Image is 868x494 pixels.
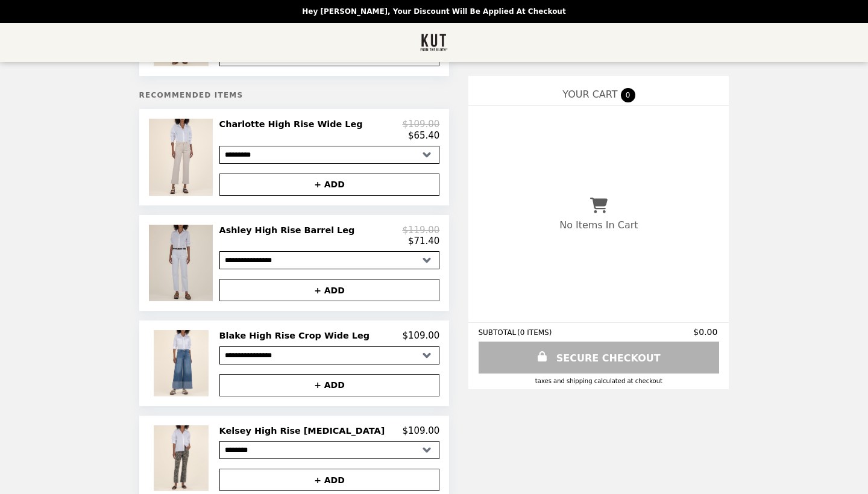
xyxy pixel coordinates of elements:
select: Select a product variant [219,441,440,459]
h2: Kelsey High Rise [MEDICAL_DATA] [219,425,390,436]
p: $109.00 [402,119,439,130]
h2: Blake High Rise Crop Wide Leg [219,330,374,341]
p: $119.00 [402,225,439,236]
div: Taxes and Shipping calculated at checkout [478,378,719,384]
img: Charlotte High Rise Wide Leg [149,119,216,195]
button: + ADD [219,279,440,301]
select: Select a product variant [219,346,440,364]
h2: Charlotte High Rise Wide Leg [219,119,368,130]
p: $65.40 [408,130,440,141]
p: No Items In Cart [559,219,638,231]
span: ( 0 ITEMS ) [517,328,552,337]
img: Brand Logo [420,30,448,55]
img: Blake High Rise Crop Wide Leg [154,330,212,396]
h5: Recommended Items [139,91,450,99]
select: Select a product variant [219,251,440,269]
img: Ashley High Rise Barrel Leg [149,225,216,301]
button: + ADD [219,469,440,491]
select: Select a product variant [219,146,440,164]
span: SUBTOTAL [478,328,517,337]
button: + ADD [219,374,440,396]
p: Hey [PERSON_NAME], your discount will be applied at checkout [302,7,565,16]
p: $109.00 [402,425,439,436]
p: $109.00 [402,330,439,341]
span: YOUR CART [562,89,617,100]
p: $71.40 [408,236,440,246]
span: 0 [621,88,635,102]
img: Kelsey High Rise Ankle Flare [154,425,212,491]
button: + ADD [219,174,440,196]
span: $0.00 [693,327,719,337]
h2: Ashley High Rise Barrel Leg [219,225,360,236]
